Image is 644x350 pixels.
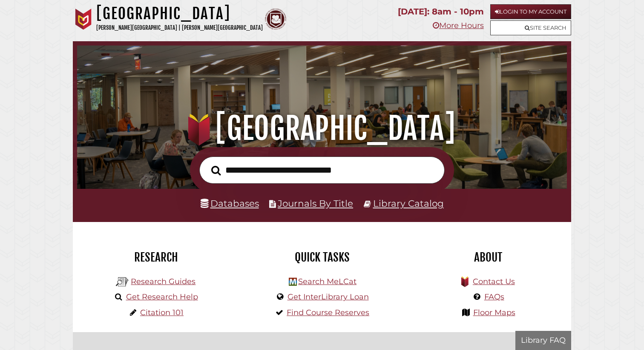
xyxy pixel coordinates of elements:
h1: [GEOGRAPHIC_DATA] [87,110,558,147]
a: Research Guides [131,277,195,286]
a: FAQs [484,292,504,302]
a: Citation 101 [140,308,184,317]
a: Login to My Account [490,4,571,19]
a: Find Course Reserves [287,308,369,317]
a: Search MeLCat [298,277,356,286]
a: Get Research Help [126,292,198,302]
a: Journals By Title [278,198,353,209]
p: [PERSON_NAME][GEOGRAPHIC_DATA] | [PERSON_NAME][GEOGRAPHIC_DATA] [96,23,263,33]
a: Contact Us [473,277,515,286]
h2: About [411,250,565,265]
button: Search [207,163,225,178]
img: Calvin Theological Seminary [265,9,286,30]
h2: Quick Tasks [245,250,399,265]
img: Hekman Library Logo [289,278,297,286]
h2: Research [79,250,233,265]
img: Hekman Library Logo [116,276,129,288]
a: Floor Maps [473,308,515,317]
a: Get InterLibrary Loan [287,292,369,302]
i: Search [211,165,221,175]
a: Databases [201,198,259,209]
a: More Hours [433,21,484,30]
h1: [GEOGRAPHIC_DATA] [96,4,263,23]
a: Site Search [490,20,571,35]
p: [DATE]: 8am - 10pm [398,4,484,19]
a: Library Catalog [373,198,444,209]
img: Calvin University [73,9,94,30]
